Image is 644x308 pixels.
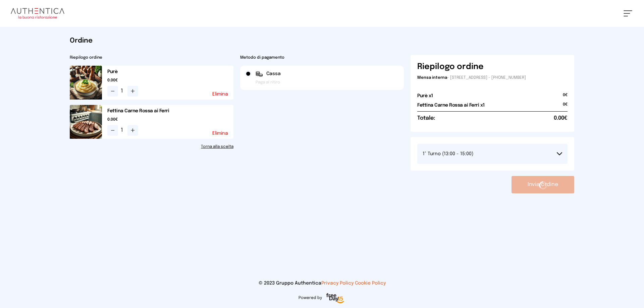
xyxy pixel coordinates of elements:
[240,55,404,60] h2: Metodo di pagamento
[417,114,435,122] h6: Totale:
[212,92,228,97] button: Elimina
[325,292,346,305] img: logo-freeday.3e08031.png
[70,36,574,46] h1: Ordine
[554,114,568,122] span: 0.00€
[107,68,233,75] h2: Purè
[417,76,447,80] span: Mensa interna
[70,55,233,60] h2: Riepilogo ordine
[417,93,433,99] h2: Purè x1
[256,80,280,85] span: Paga al ritiro
[11,280,633,287] p: © 2023 Gruppo Authentica
[70,144,233,149] a: Torna alla scelta
[121,87,125,95] span: 1
[563,102,568,111] span: 0€
[70,66,102,100] img: media
[107,117,233,122] span: 0.00€
[70,105,102,139] img: media
[107,108,233,114] h2: Fettina Carne Rossa ai Ferri
[266,70,281,77] span: Cassa
[423,151,473,156] span: 1° Turno (13:00 - 15:00)
[417,62,484,72] h6: Riepilogo ordine
[107,78,233,83] span: 0.00€
[355,281,386,286] a: Cookie Policy
[212,131,228,136] button: Elimina
[299,295,322,301] span: Powered by
[11,8,64,19] img: logo.8f33a47.png
[417,144,568,164] button: 1° Turno (13:00 - 15:00)
[563,93,568,102] span: 0€
[321,281,354,286] a: Privacy Policy
[417,75,568,80] p: - [STREET_ADDRESS] - [PHONE_NUMBER]
[417,102,485,109] h2: Fettina Carne Rossa ai Ferri x1
[121,126,125,134] span: 1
